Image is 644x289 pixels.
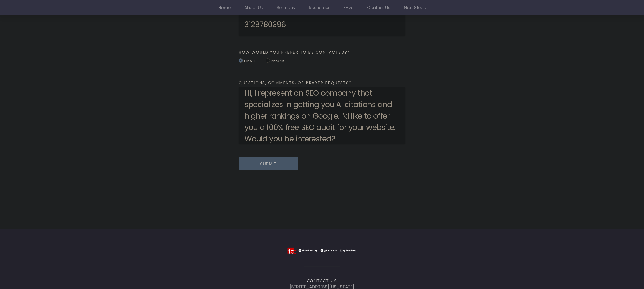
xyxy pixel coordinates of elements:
[238,2,269,12] a: About Us
[193,279,451,283] h5: Contact Us
[302,2,337,12] a: Resources
[361,2,397,12] a: Contact Us
[243,58,256,63] span: Email
[398,2,432,12] a: Next Steps
[239,157,298,170] button: Submit
[270,2,302,12] a: Sermons
[270,58,285,63] span: Phone
[286,247,358,254] img: ca2bd8a94v1X8OZKhW9scTwgVWrvwHygWT5WjmWL.png
[239,80,405,86] label: Questions, comments, or prayer requests
[239,49,405,55] label: How would you prefer to be contacted?
[212,2,237,12] a: Home
[338,2,360,12] a: Give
